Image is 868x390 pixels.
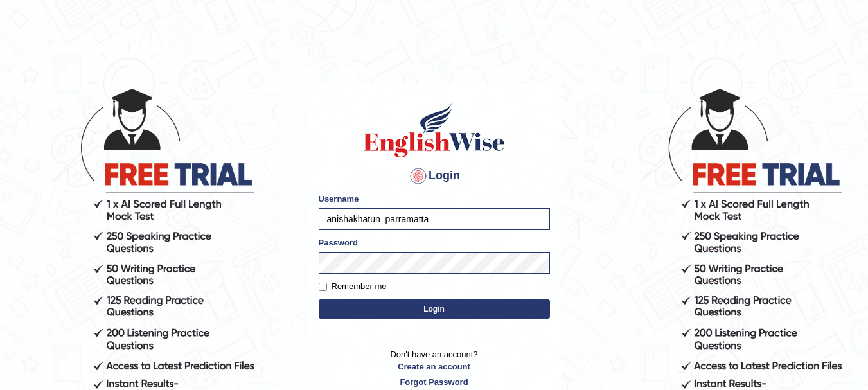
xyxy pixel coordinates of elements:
p: Don't have an account? [319,348,550,388]
h4: Login [319,166,550,186]
img: Logo of English Wise sign in for intelligent practice with AI [361,102,508,159]
label: Password [319,236,358,249]
input: Remember me [319,283,327,291]
button: Login [319,299,550,319]
label: Remember me [319,280,387,293]
a: Forgot Password [319,376,550,388]
label: Username [319,193,359,205]
a: Create an account [319,360,550,373]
